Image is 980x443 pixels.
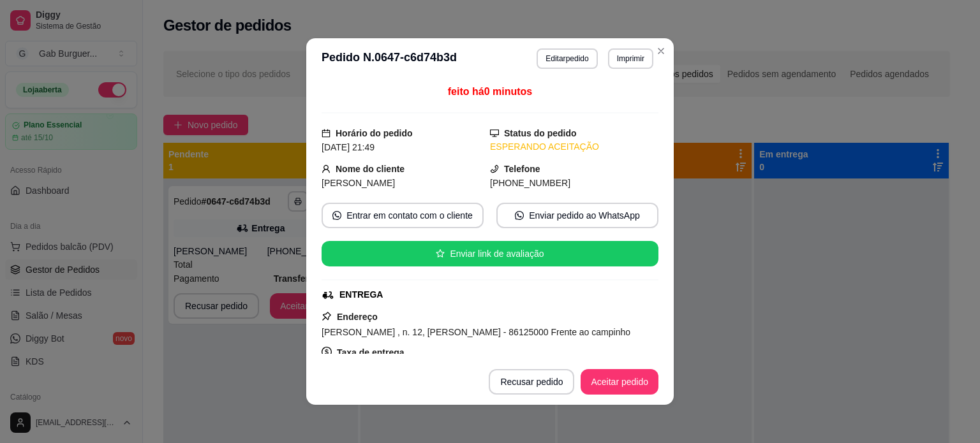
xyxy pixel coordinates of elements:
button: whats-appEntrar em contato com o cliente [322,203,484,228]
span: user [322,164,330,173]
h3: Pedido N. 0647-c6d74b3d [322,48,457,69]
button: starEnviar link de avaliação [322,241,658,266]
strong: Nome do cliente [336,164,405,174]
strong: Endereço [337,312,378,322]
button: Editarpedido [537,48,597,69]
strong: Taxa de entrega [337,347,405,358]
span: pushpin [322,311,332,321]
button: whats-appEnviar pedido ao WhatsApp [496,203,658,228]
span: [PERSON_NAME] , n. 12, [PERSON_NAME] - 86125000 Frente ao campinho [322,327,630,337]
button: Imprimir [608,48,653,69]
button: Recusar pedido [489,369,574,395]
div: ENTREGA [339,288,383,301]
button: Close [651,41,671,61]
div: ESPERANDO ACEITAÇÃO [490,140,658,154]
strong: Horário do pedido [336,128,413,138]
span: dollar [322,347,332,357]
span: calendar [322,129,330,138]
span: whats-app [332,211,341,220]
strong: Telefone [504,164,540,174]
span: star [436,249,445,258]
strong: Status do pedido [504,128,577,138]
span: feito há 0 minutos [448,86,532,97]
span: [PERSON_NAME] [322,178,395,188]
span: [PHONE_NUMBER] [490,178,570,188]
span: desktop [490,129,499,138]
button: Aceitar pedido [581,369,658,395]
span: whats-app [515,211,524,220]
span: phone [490,164,499,173]
span: [DATE] 21:49 [322,142,375,152]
